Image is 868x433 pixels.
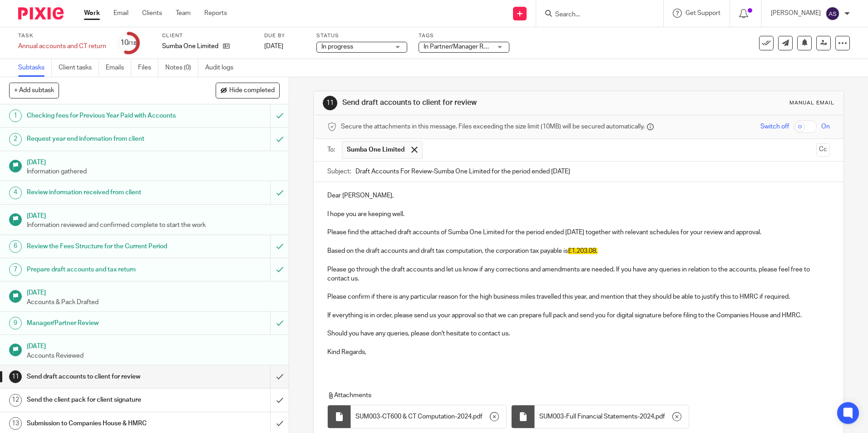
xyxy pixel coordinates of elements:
span: Get Support [686,10,720,16]
p: Attachments [327,391,813,400]
a: Clients [142,9,162,18]
a: Reports [204,9,227,18]
a: Client tasks [59,59,99,77]
a: Team [176,9,191,18]
span: pdf [656,412,665,421]
label: Client [162,32,253,39]
button: + Add subtask [9,83,59,98]
div: . [535,405,689,428]
div: . [351,405,506,428]
p: [PERSON_NAME] [771,9,821,18]
span: Secure the attachments in this message. Files exceeding the size limit (10MB) will be secured aut... [341,122,645,131]
div: 10 [120,38,137,48]
span: Hide completed [229,87,275,94]
p: Please go through the draft accounts and let us know if any corrections and amendments are needed... [327,265,829,284]
h1: Send draft accounts to client for review [27,370,183,384]
h1: [DATE] [27,209,280,221]
a: Files [138,59,158,77]
p: Kind Regards, [327,348,829,357]
label: To: [327,145,337,154]
p: Please confirm if there is any particular reason for the high business miles travelled this year,... [327,292,829,301]
p: Information gathered [27,167,280,176]
h1: Send the client pack for client signature [27,393,183,407]
p: Should you have any queries, please don't hesitate to contact us. [327,329,829,338]
div: Manual email [789,99,834,107]
div: 11 [9,370,22,383]
h1: Review the Fees Structure for the Current Period [27,240,183,253]
p: Sumba One Limited [162,42,218,51]
p: Please find the attached draft accounts of Sumba One Limited for the period ended [DATE] together... [327,228,829,237]
img: Pixie [18,7,64,20]
label: Subject: [327,167,351,176]
button: Hide completed [216,83,280,98]
p: If everything is in order, please send us your approval so that we can prepare full pack and send... [327,311,829,320]
label: Tags [419,32,509,39]
h1: [DATE] [27,340,280,351]
span: SUM003-Full Financial Statements-2024 [539,412,654,421]
div: 12 [9,394,22,407]
span: Switch off [760,122,789,131]
div: 4 [9,187,22,199]
p: Information reviewed and confirmed complete to start the work [27,221,280,230]
div: 9 [9,317,22,330]
span: On [821,122,830,131]
div: 13 [9,417,22,430]
h1: Request year end information from client [27,132,183,146]
h1: Prepare draft accounts and tax return [27,263,183,276]
div: 2 [9,133,22,146]
button: Cc [816,143,830,157]
div: 7 [9,263,22,276]
p: I hope you are keeping well. [327,210,829,219]
span: In progress [321,44,353,50]
h1: Manager/Partner Review [27,316,183,330]
h1: Review information received from client [27,186,183,199]
a: Work [84,9,100,18]
a: Email [113,9,128,18]
span: pdf [473,412,483,421]
h1: Send draft accounts to client for review [342,98,598,108]
div: 6 [9,240,22,253]
img: svg%3E [825,6,840,21]
span: Sumba One Limited [347,145,404,154]
p: Accounts Reviewed [27,351,280,360]
div: Annual accounts and CT return [18,42,106,51]
h1: Checking fees for Previous Year Paid with Accounts [27,109,183,123]
h1: [DATE] [27,286,280,297]
span: £1,203.08. [568,248,597,254]
h1: Submission to Companies House & HMRC [27,417,183,430]
a: Audit logs [205,59,240,77]
small: /18 [128,41,137,46]
div: 11 [323,96,337,110]
label: Status [316,32,407,39]
p: Based on the draft accounts and draft tax computation, the corporation tax payable is [327,246,829,256]
h1: [DATE] [27,156,280,167]
div: 1 [9,109,22,122]
label: Due by [264,32,305,39]
p: Dear [PERSON_NAME], [327,191,829,200]
label: Task [18,32,106,39]
span: In Partner/Manager Review [424,44,500,50]
a: Notes (0) [165,59,198,77]
span: [DATE] [264,43,283,49]
a: Emails [106,59,131,77]
input: Search [554,11,636,19]
p: Accounts & Pack Drafted [27,298,280,307]
a: Subtasks [18,59,52,77]
span: SUM003-CT600 & CT Computation-2024 [355,412,472,421]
